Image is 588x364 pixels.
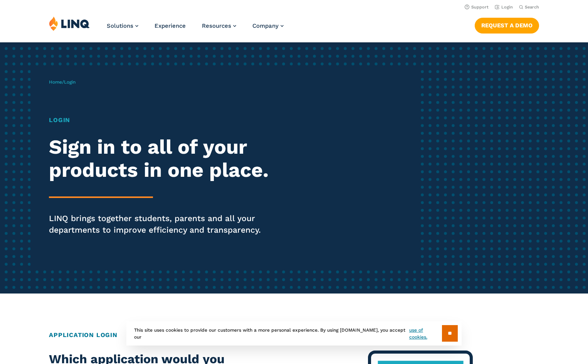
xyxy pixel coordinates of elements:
[465,5,489,10] a: Support
[475,18,539,33] a: Request a Demo
[202,22,231,29] span: Resources
[49,136,276,182] h2: Sign in to all of your products in one place.
[107,22,133,29] span: Solutions
[252,22,279,29] span: Company
[49,16,90,31] img: LINQ | K‑12 Software
[155,22,186,29] a: Experience
[49,79,62,85] a: Home
[107,22,138,29] a: Solutions
[252,22,284,29] a: Company
[525,5,539,10] span: Search
[64,79,76,85] span: Login
[495,5,513,10] a: Login
[126,321,462,346] div: This site uses cookies to provide our customers with a more personal experience. By using [DOMAIN...
[49,330,539,340] h2: Application Login
[49,116,276,125] h1: Login
[409,327,442,341] a: use of cookies.
[475,16,539,33] nav: Button Navigation
[202,22,236,29] a: Resources
[49,213,276,236] p: LINQ brings together students, parents and all your departments to improve efficiency and transpa...
[519,4,539,10] button: Open Search Bar
[107,16,284,42] nav: Primary Navigation
[49,79,76,85] span: /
